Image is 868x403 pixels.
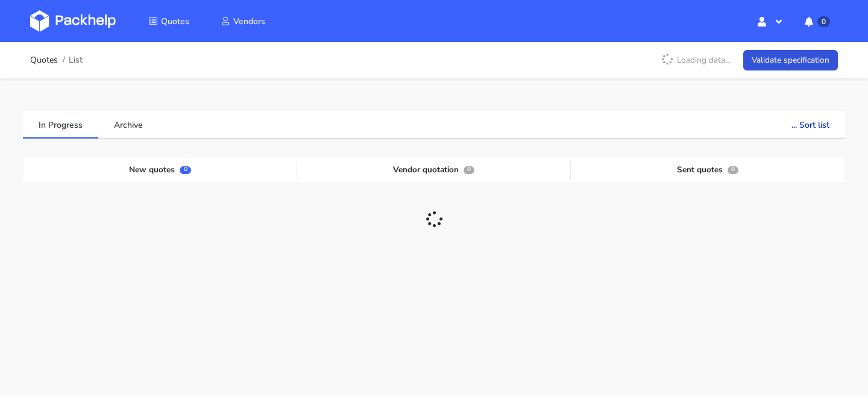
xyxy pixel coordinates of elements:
a: In Progress [23,111,98,137]
a: Quotes [30,55,58,65]
div: New quotes [24,161,297,179]
span: 0 [817,16,830,27]
button: 0 [795,10,838,32]
div: Sent quotes [571,161,844,179]
span: 0 [464,166,474,174]
span: List [69,55,83,65]
span: Quotes [161,16,189,27]
a: Archive [98,111,159,137]
span: 0 [728,166,738,174]
img: Dashboard [30,10,116,32]
a: Vendors [206,10,280,32]
a: Validate specification [743,50,838,71]
p: Loading data... [655,50,737,70]
span: 0 [180,166,190,174]
span: Vendors [233,16,265,27]
button: ... Sort list [776,111,845,137]
div: Vendor quotation [297,161,571,179]
a: Quotes [134,10,204,32]
nav: breadcrumb [30,48,83,72]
